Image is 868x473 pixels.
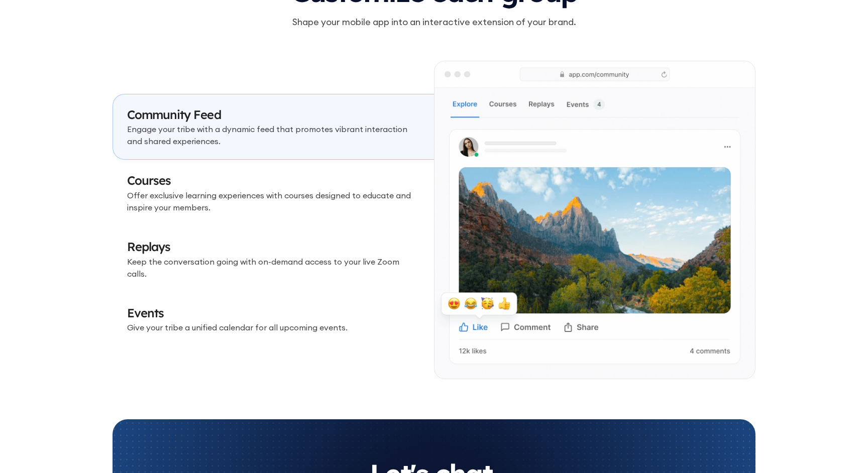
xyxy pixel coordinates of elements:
p: Keep the conversation going with on-demand access to your live Zoom calls. [127,256,420,280]
h3: Courses [127,172,420,189]
h3: Replays [127,239,420,256]
h3: Events [127,305,420,322]
p: Shape your mobile app into an interactive extension of your brand. [113,15,755,29]
h3: Community Feed [127,106,420,124]
img: An illustration of Community Feed [435,61,755,379]
p: Engage your tribe with a dynamic feed that promotes vibrant interaction and shared experiences. [127,123,420,147]
p: Offer exclusive learning experiences with courses designed to educate and inspire your members. [127,189,420,213]
p: Give your tribe a unified calendar for all upcoming events. [127,321,420,333]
